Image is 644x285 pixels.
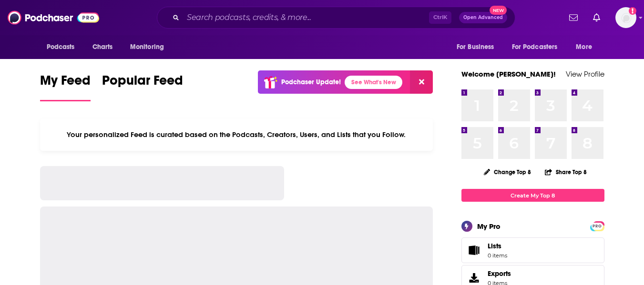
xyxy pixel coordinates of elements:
[102,72,183,94] span: Popular Feed
[130,40,164,54] span: Monitoring
[506,38,572,56] button: open menu
[488,242,501,250] span: Lists
[615,7,636,28] span: Logged in as angelabellBL2024
[183,10,429,25] input: Search podcasts, credits, & more...
[123,38,176,56] button: open menu
[459,12,507,23] button: Open AdvancedNew
[576,40,592,54] span: More
[565,10,582,26] a: Show notifications dropdown
[40,118,433,151] div: Your personalized Feed is curated based on the Podcasts, Creators, Users, and Lists that you Follow.
[477,222,501,231] div: My Pro
[40,72,91,94] span: My Feed
[463,15,503,20] span: Open Advanced
[478,166,537,178] button: Change Top 8
[8,9,99,27] img: Podchaser - Follow, Share and Rate Podcasts
[345,76,402,89] a: See What's New
[490,6,507,15] span: New
[488,252,507,259] span: 0 items
[40,38,87,56] button: open menu
[615,7,636,28] img: User Profile
[488,269,511,278] span: Exports
[461,189,604,202] a: Create My Top 8
[450,38,506,56] button: open menu
[629,7,636,15] svg: Add a profile image
[544,163,587,181] button: Share Top 8
[281,78,341,86] p: Podchaser Update!
[589,10,604,26] a: Show notifications dropdown
[92,40,113,54] span: Charts
[86,38,119,56] a: Charts
[512,40,558,54] span: For Podcasters
[566,69,604,79] a: View Profile
[592,222,603,229] a: PRO
[465,271,484,285] span: Exports
[465,244,484,257] span: Lists
[157,7,515,29] div: Search podcasts, credits, & more...
[102,72,183,101] a: Popular Feed
[488,242,507,250] span: Lists
[461,69,556,79] a: Welcome [PERSON_NAME]!
[457,40,494,54] span: For Business
[461,237,604,263] a: Lists
[569,38,604,56] button: open menu
[429,11,451,24] span: Ctrl K
[47,40,75,54] span: Podcasts
[615,7,636,28] button: Show profile menu
[40,72,91,101] a: My Feed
